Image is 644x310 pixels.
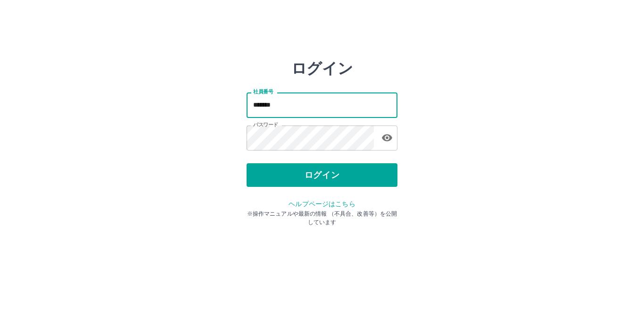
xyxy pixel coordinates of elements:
[247,163,397,187] button: ログイン
[291,59,353,77] h2: ログイン
[253,121,278,128] label: パスワード
[289,200,355,208] a: ヘルプページはこちら
[247,209,397,226] p: ※操作マニュアルや最新の情報 （不具合、改善等）を公開しています
[253,88,273,95] label: 社員番号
